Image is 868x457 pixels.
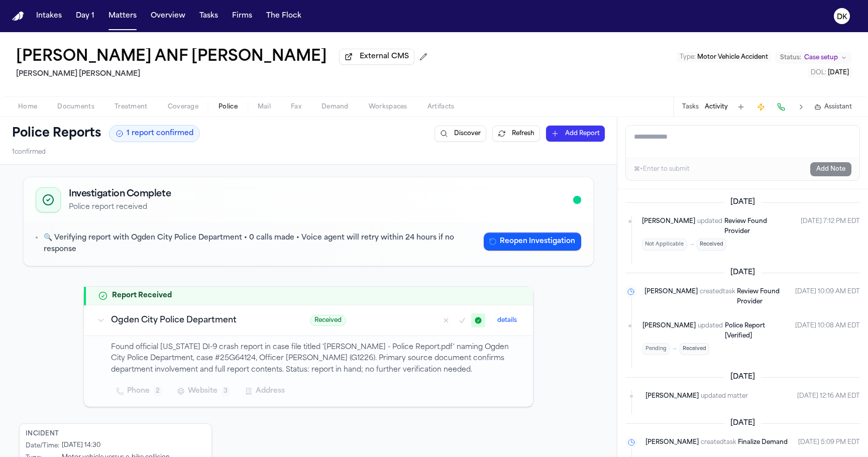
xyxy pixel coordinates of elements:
button: Edit matter name [16,48,327,66]
p: 🔍 Verifying report with Ogden City Police Department • 0 calls made • Voice agent will retry with... [44,233,476,256]
button: The Flock [262,7,305,25]
span: Status: [780,54,801,62]
a: Finalize Demand [738,437,788,447]
a: Home [12,12,24,21]
time: September 8, 2025 at 10:09 AM [795,287,860,307]
a: Police Report [Verified] [725,321,787,341]
button: Mark as no report [439,313,453,327]
span: [PERSON_NAME] [642,216,695,237]
a: Tasks [195,7,222,25]
span: Home [18,103,37,111]
div: Incident [26,430,205,438]
button: Reopen Investigation [484,233,581,251]
span: updated [697,216,722,237]
span: [PERSON_NAME] [642,321,696,341]
span: 1 confirmed [12,148,46,156]
h2: [PERSON_NAME] [PERSON_NAME] [16,68,431,80]
span: Finalize Demand [738,439,788,445]
button: Create Immediate Task [754,100,768,114]
time: September 9, 2025 at 7:12 PM [801,216,860,251]
span: Assistant [824,103,852,111]
span: 3 [222,386,230,396]
button: Firms [228,7,256,25]
span: Police [219,103,238,111]
span: Artifacts [427,103,455,111]
button: Edit DOL: 2025-08-28 [808,68,852,78]
text: DK [837,14,847,21]
p: Police report received [69,202,171,212]
button: Assistant [814,103,852,111]
span: updated matter [701,391,748,401]
span: [DATE] [724,372,761,382]
button: Mark as confirmed [455,313,469,327]
span: Received [680,343,709,355]
a: Review Found Provider [724,216,793,237]
span: Documents [57,103,94,111]
span: Website [188,385,218,397]
span: [PERSON_NAME] [645,437,699,447]
span: [DATE] [724,268,761,278]
span: External CMS [360,52,409,62]
span: [PERSON_NAME] [645,391,699,401]
span: Demand [321,103,349,111]
div: ⌘+Enter to submit [634,165,690,173]
div: [DATE] 14:30 [62,442,100,450]
span: Police Report [Verified] [725,323,765,339]
button: External CMS [339,49,414,65]
span: [DATE] [828,70,849,76]
button: Add Task [734,100,748,114]
span: Phone [127,385,150,397]
span: [DATE] [724,197,761,207]
span: Not Applicable [642,239,687,251]
button: Add Report [546,126,605,142]
p: Found official [US_STATE] DI-9 crash report in case file titled '[PERSON_NAME] - Police Report.pd... [111,342,521,376]
div: Date/Time : [26,442,58,450]
button: Activity [705,103,728,111]
button: Make a Call [774,100,788,114]
span: Review Found Provider [737,289,780,305]
button: Day 1 [72,7,98,25]
h1: [PERSON_NAME] ANF [PERSON_NAME] [16,48,327,66]
button: Matters [104,7,141,25]
h1: Police Reports [12,126,101,142]
span: updated [698,321,723,341]
button: Intakes [32,7,66,25]
span: Workspaces [369,103,407,111]
button: details [493,314,521,326]
button: Refresh [492,126,540,142]
button: Address [240,382,291,400]
time: September 6, 2025 at 12:16 AM [797,391,860,401]
button: Phone2 [111,382,168,400]
span: created task [701,437,736,447]
button: Website3 [172,382,236,400]
span: Mail [258,103,271,111]
span: Received [697,239,726,251]
button: Edit Type: Motor Vehicle Accident [677,52,771,62]
h3: Ogden City Police Department [111,314,286,326]
span: Treatment [115,103,148,111]
span: Received [310,315,346,326]
span: Case setup [804,54,838,62]
span: Fax [291,103,301,111]
span: Coverage [168,103,198,111]
span: Address [256,385,285,397]
span: Motor Vehicle Accident [697,54,768,60]
img: Finch Logo [12,12,24,21]
span: created task [700,287,735,307]
span: Pending [642,343,670,355]
span: → [672,345,678,353]
button: Overview [147,7,189,25]
button: Add Note [810,162,851,176]
span: Type : [680,54,696,60]
span: DOL : [811,70,826,76]
span: Review Found Provider [724,218,767,235]
a: Review Found Provider [737,287,787,307]
button: Mark as received [471,313,485,327]
button: Change status from Case setup [775,52,852,64]
time: September 8, 2025 at 10:08 AM [795,321,860,355]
